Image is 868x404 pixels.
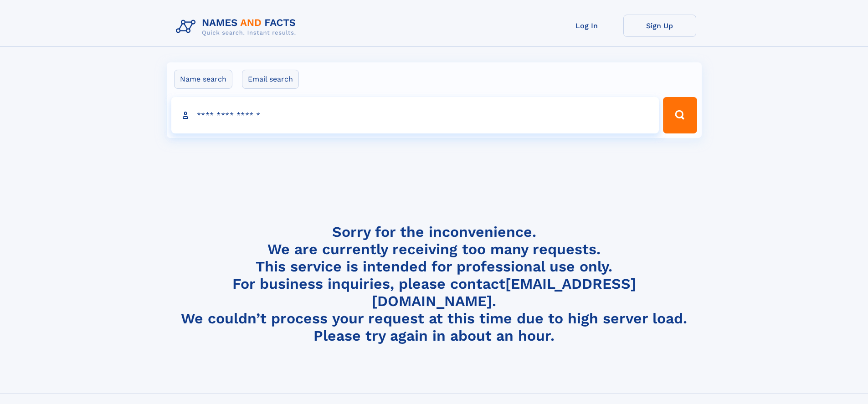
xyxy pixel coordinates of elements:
[171,97,659,133] input: search input
[174,70,232,89] label: Name search
[623,15,696,37] a: Sign Up
[172,223,696,345] h4: Sorry for the inconvenience. We are currently receiving too many requests. This service is intend...
[663,97,697,133] button: Search Button
[242,70,299,89] label: Email search
[550,15,623,37] a: Log In
[172,15,303,39] img: Logo Names and Facts
[372,275,636,310] a: [EMAIL_ADDRESS][DOMAIN_NAME]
